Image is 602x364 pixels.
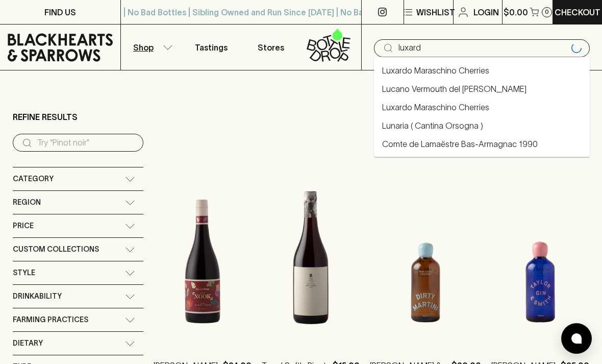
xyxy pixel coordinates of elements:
[13,266,35,279] span: Style
[13,238,143,261] div: Custom Collections
[382,119,483,132] a: Lunaria ( Cantina Orsogna )
[13,191,143,214] div: Region
[13,243,99,256] span: Custom Collections
[44,6,76,18] p: FIND US
[13,220,34,232] span: Price
[491,165,589,344] img: Taylor & Smith Gin
[13,290,62,303] span: Drinkability
[13,313,88,326] span: Farming Practices
[473,6,499,18] p: Login
[154,165,252,344] img: Buller The Nook Pinot Noir 2021
[545,9,549,15] p: 0
[13,111,78,123] p: Refine Results
[571,333,582,344] img: bubble-icon
[13,167,143,190] div: Category
[13,285,143,308] div: Drinkability
[133,41,154,54] p: Shop
[555,6,600,18] p: Checkout
[37,135,135,151] input: Try “Pinot noir”
[382,138,538,150] a: Comte de Lamaëstre Bas-Armagnac 1990
[195,41,228,54] p: Tastings
[241,25,302,70] a: Stores
[13,337,43,350] span: Dietary
[13,196,41,209] span: Region
[262,165,360,344] img: Tread Softly Pinot Noir 2023
[13,261,143,284] div: Style
[370,165,481,344] img: Taylor & Smith Dirty Martini Cocktail
[13,214,143,237] div: Price
[121,25,181,70] button: Shop
[13,308,143,331] div: Farming Practices
[504,6,528,18] p: $0.00
[258,41,284,54] p: Stores
[416,6,455,18] p: Wishlist
[13,332,143,355] div: Dietary
[382,83,526,95] a: Lucano Vermouth del [PERSON_NAME]
[398,40,567,56] input: Try "Pinot noir"
[382,64,489,77] a: Luxardo Maraschino Cherries
[181,25,241,70] a: Tastings
[13,173,54,185] span: Category
[382,101,489,113] a: Luxardo Maraschino Cherries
